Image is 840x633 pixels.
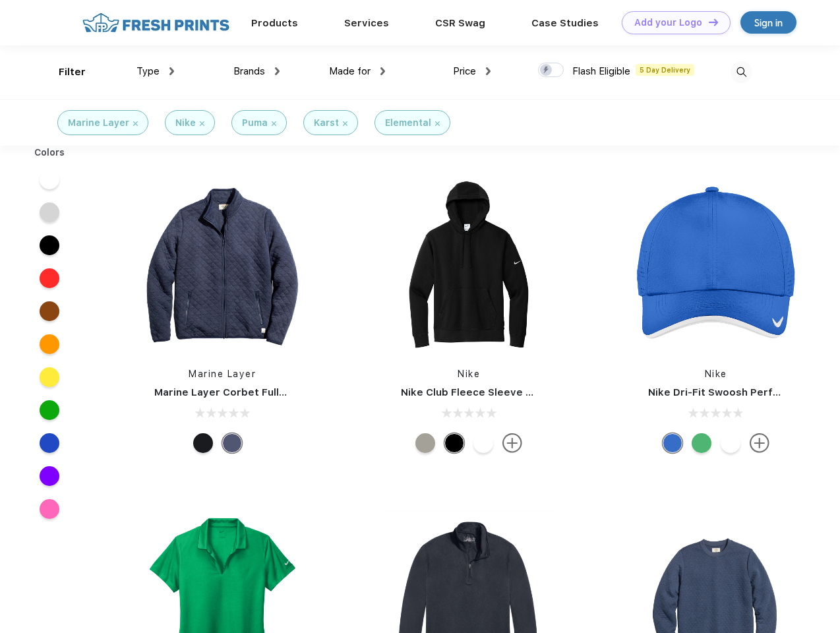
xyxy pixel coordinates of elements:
a: Sign in [740,11,796,34]
div: Puma [242,116,268,130]
img: more.svg [750,433,769,453]
div: Black [193,433,213,453]
a: CSR Swag [435,17,485,29]
a: Marine Layer [189,369,256,379]
img: dropdown.png [486,67,491,75]
div: White [721,433,740,453]
img: filter_cancel.svg [200,121,204,126]
img: DT [709,18,718,26]
span: Price [453,65,476,77]
img: more.svg [502,433,522,453]
img: filter_cancel.svg [435,121,440,126]
a: Nike Club Fleece Sleeve Swoosh Pullover Hoodie [401,386,648,398]
img: dropdown.png [169,67,174,75]
a: Services [344,17,389,29]
div: Black [444,433,464,453]
span: 5 Day Delivery [636,64,694,76]
div: Navy [222,433,242,453]
img: func=resize&h=266 [628,179,804,354]
img: filter_cancel.svg [272,121,276,126]
span: Type [136,65,160,77]
a: Nike [705,369,727,379]
div: White [473,433,493,453]
div: Marine Layer [68,116,129,130]
img: desktop_search.svg [731,61,752,83]
span: Flash Eligible [572,65,630,77]
span: Made for [329,65,371,77]
span: Brands [233,65,265,77]
div: Nike [175,116,196,130]
div: Dark Grey Heather [415,433,435,453]
img: dropdown.png [380,67,385,75]
img: func=resize&h=266 [135,179,310,354]
div: Elemental [385,116,431,130]
div: Add your Logo [634,17,702,28]
div: Sign in [754,15,783,30]
div: Colors [24,146,75,160]
a: Products [251,17,298,29]
a: Nike Dri-Fit Swoosh Perforated Cap [648,386,830,398]
div: Filter [59,65,86,80]
div: Karst [314,116,339,130]
img: func=resize&h=266 [381,179,556,354]
img: fo%20logo%202.webp [78,11,233,34]
img: dropdown.png [275,67,280,75]
a: Nike [458,369,480,379]
img: filter_cancel.svg [343,121,347,126]
a: Marine Layer Corbet Full-Zip Jacket [154,386,337,398]
img: filter_cancel.svg [133,121,138,126]
div: Lucky Green [692,433,711,453]
div: Blue Sapphire [663,433,682,453]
